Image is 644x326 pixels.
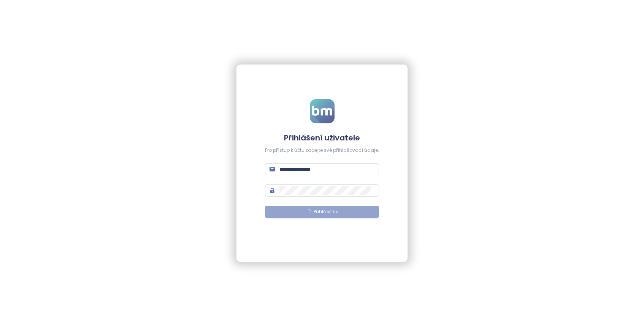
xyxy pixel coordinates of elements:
img: logo [310,99,335,123]
div: Pro přístup k účtu zadejte své přihlašovací údaje. [265,147,379,154]
span: mail [270,167,275,172]
span: Přihlásit se [314,208,338,216]
h4: Přihlášení uživatele [265,132,379,143]
span: lock [270,188,275,193]
span: loading [306,209,311,214]
button: Přihlásit se [265,206,379,218]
